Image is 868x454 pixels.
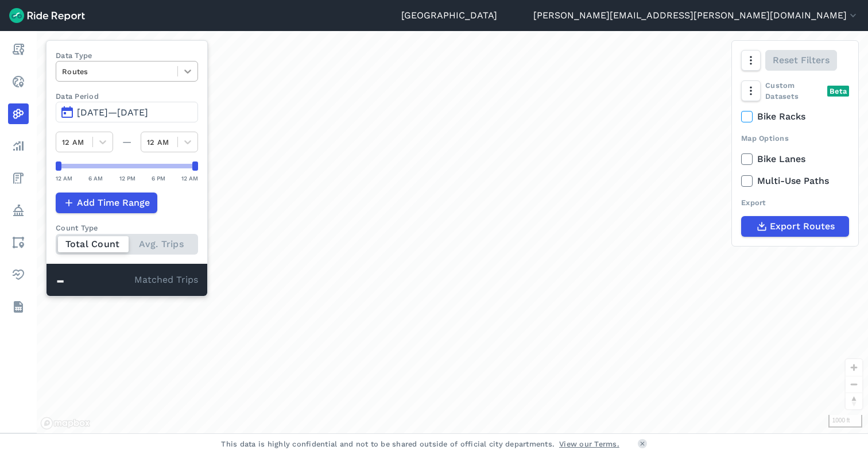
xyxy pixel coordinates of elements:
label: Multi-Use Paths [741,174,849,188]
div: - [56,273,134,288]
div: loading [37,31,868,433]
div: Custom Datasets [741,80,849,102]
div: Beta [827,86,849,97]
div: 6 PM [152,173,165,183]
div: 12 AM [56,173,72,183]
a: Heatmaps [8,103,29,124]
label: Data Type [56,50,198,61]
button: Add Time Range [56,193,157,213]
a: Policy [8,200,29,221]
span: Reset Filters [773,53,830,67]
a: View our Terms. [559,438,619,449]
a: Realtime [8,71,29,92]
img: Ride Report [9,8,85,23]
a: Report [8,39,29,60]
div: Export [741,197,849,208]
span: Export Routes [770,220,835,233]
span: Add Time Range [77,196,150,210]
label: Data Period [56,91,198,102]
a: Areas [8,232,29,253]
button: Reset Filters [765,50,837,71]
a: Analyze [8,136,29,156]
div: — [113,135,141,149]
div: 12 PM [119,173,135,183]
label: Bike Lanes [741,152,849,166]
button: Export Routes [741,216,849,237]
a: Health [8,264,29,285]
div: Matched Trips [46,264,207,296]
a: [GEOGRAPHIC_DATA] [401,9,497,22]
div: Map Options [741,133,849,144]
div: 6 AM [88,173,103,183]
label: Bike Racks [741,110,849,124]
a: Fees [8,168,29,188]
a: Datasets [8,297,29,317]
div: 12 AM [181,173,198,183]
div: Count Type [56,222,198,233]
button: [PERSON_NAME][EMAIL_ADDRESS][PERSON_NAME][DOMAIN_NAME] [533,9,859,22]
button: [DATE]—[DATE] [56,102,198,122]
span: [DATE]—[DATE] [77,107,148,118]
